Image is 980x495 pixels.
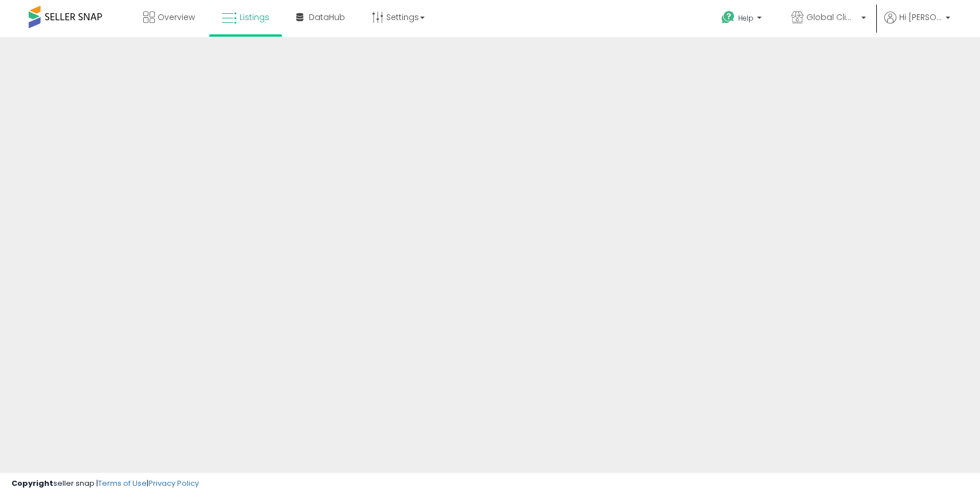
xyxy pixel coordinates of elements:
span: Listings [240,11,269,23]
strong: Copyright [11,478,53,489]
span: Global Climate Alliance [806,11,858,23]
a: Help [712,2,773,37]
span: DataHub [309,11,345,23]
span: Hi [PERSON_NAME] [899,11,942,23]
span: Help [738,13,754,23]
a: Terms of Use [98,478,147,489]
a: Hi [PERSON_NAME] [884,11,950,37]
a: Privacy Policy [148,478,199,489]
span: Overview [158,11,195,23]
div: seller snap | | [11,478,199,489]
i: Get Help [721,10,735,25]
